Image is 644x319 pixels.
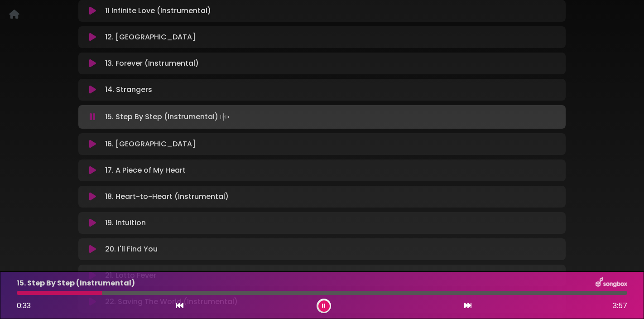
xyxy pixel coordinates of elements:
p: 12. [GEOGRAPHIC_DATA] [105,32,196,43]
p: 21. Lotto Fever [105,270,156,281]
span: 3:57 [613,300,627,311]
p: 15. Step By Step (Instrumental) [105,111,231,123]
img: waveform4.gif [218,111,231,123]
p: 16. [GEOGRAPHIC_DATA] [105,139,196,150]
p: 11 Infinite Love (Instrumental) [105,5,211,16]
p: 19. Intuition [105,217,146,228]
p: 20. I'll Find You [105,244,158,255]
p: 13. Forever (Instrumental) [105,58,199,69]
img: songbox-logo-white.png [596,277,627,289]
p: 14. Strangers [105,84,152,95]
span: 0:33 [17,300,31,311]
p: 17. A Piece of My Heart [105,165,186,176]
p: 18. Heart-to-Heart (Instrumental) [105,191,229,202]
p: 15. Step By Step (Instrumental) [17,278,135,289]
